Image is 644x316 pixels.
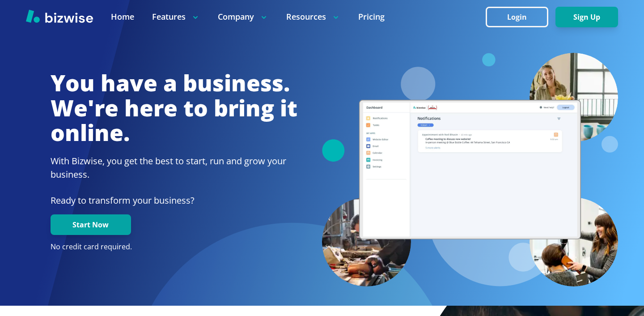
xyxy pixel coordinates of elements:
p: No credit card required. [51,242,297,252]
p: Ready to transform your business? [51,194,297,207]
p: Resources [286,11,340,22]
button: Login [486,7,548,27]
button: Start Now [51,214,131,235]
a: Pricing [358,11,385,22]
img: Bizwise Logo [26,9,93,23]
a: Home [111,11,134,22]
p: Features [152,11,200,22]
button: Sign Up [555,7,618,27]
h2: With Bizwise, you get the best to start, run and grow your business. [51,154,297,181]
a: Login [486,13,555,21]
h1: You have a business. We're here to bring it online. [51,71,297,145]
a: Sign Up [555,13,618,21]
a: Start Now [51,221,131,229]
p: Company [218,11,268,22]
